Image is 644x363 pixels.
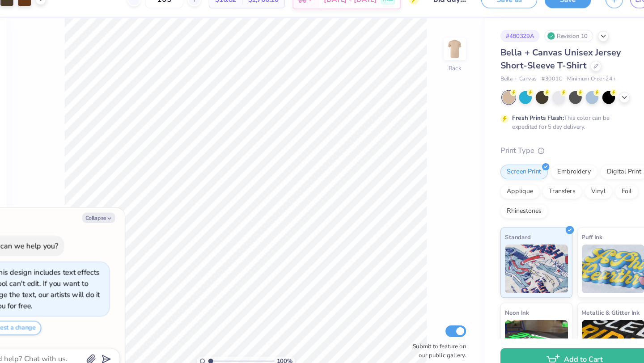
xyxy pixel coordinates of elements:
[473,8,524,24] button: Save as
[13,198,27,206] span: Greek
[330,11,378,21] span: [DATE] - [DATE]
[565,308,623,353] img: Metallic & Glitter Ink
[491,166,534,180] div: Screen Print
[551,84,596,92] span: Minimum Order: 24 +
[491,148,626,159] div: Print Type
[491,59,600,81] span: Bella + Canvas Unisex Jersey Short-Sleeve T-Shirt
[529,184,565,198] div: Transfers
[568,184,593,198] div: Vinyl
[501,120,549,127] strong: Fresh Prints Flash:
[10,66,31,73] span: Image AI
[383,13,393,19] span: FREE
[18,236,87,245] div: How can we help you?
[260,11,288,21] span: $1,766.10
[9,132,31,139] span: Add Text
[495,228,518,237] span: Standard
[423,7,466,25] input: Untitled Design
[582,166,625,180] div: Digital Print
[287,342,301,350] span: 100 %
[491,184,526,198] div: Applique
[531,8,573,24] button: Save
[614,11,622,21] span: LR
[495,308,552,353] img: Neon Ink
[609,8,626,24] a: LR
[565,228,584,237] span: Puff Ink
[565,239,623,284] img: Puff Ink
[109,210,139,219] button: Collapse
[501,120,611,136] div: This color can be expedited for 5 day delivery.
[531,43,575,55] div: Revision 10
[443,74,455,82] div: Back
[440,52,458,70] img: Back
[11,165,29,173] span: Upload
[495,296,517,306] span: Neon Ink
[18,260,125,300] div: This design includes text effects our tool can't edit. If you want to change the text, our artist...
[528,84,547,92] span: # 3001C
[537,166,579,180] div: Embroidery
[495,239,552,284] img: Standard
[15,309,72,322] button: Request a change
[491,202,534,215] div: Rhinestones
[230,11,250,21] span: $16.82
[565,296,618,306] span: Metallic & Glitter Ink
[491,43,526,55] div: # 480329A
[10,99,30,106] span: Designs
[491,334,626,354] button: Add to Cart
[166,8,201,24] input: – –
[406,328,459,344] label: Submit to feature on our public gallery.
[595,184,616,198] div: Foil
[491,84,524,92] span: Bella + Canvas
